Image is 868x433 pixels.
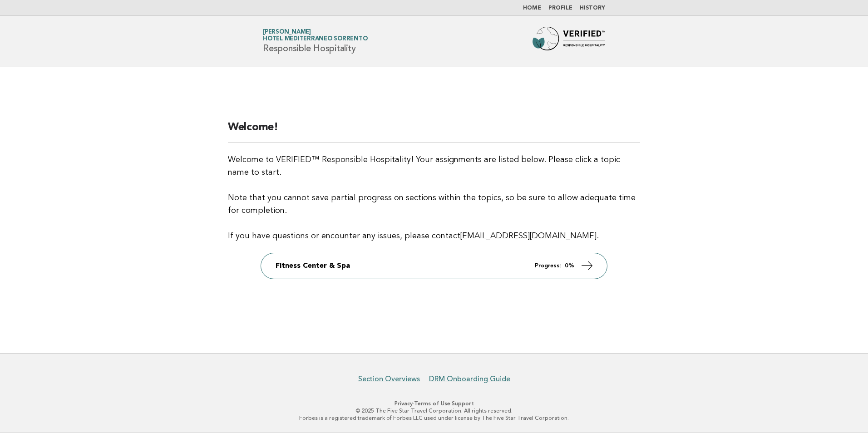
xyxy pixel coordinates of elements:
a: Home [523,5,541,11]
strong: 0% [565,263,574,269]
a: Fitness Center & Spa Progress: 0% [261,253,607,279]
a: [PERSON_NAME]Hotel Mediterraneo Sorrento [263,29,367,42]
a: Terms of Use [414,400,450,407]
a: [EMAIL_ADDRESS][DOMAIN_NAME] [460,232,597,240]
h1: Responsible Hospitality [263,30,367,53]
a: History [580,5,605,11]
img: Forbes Travel Guide [533,27,605,56]
p: · · [156,400,712,407]
p: Welcome to VERIFIED™ Responsible Hospitality! Your assignments are listed below. Please click a t... [228,153,640,242]
span: Hotel Mediterraneo Sorrento [263,36,367,42]
a: Privacy [395,400,413,407]
a: Profile [548,5,572,11]
a: DRM Onboarding Guide [429,374,510,384]
a: Section Overviews [358,374,420,384]
h2: Welcome! [228,120,640,143]
em: Progress: [535,263,561,269]
a: Support [452,400,474,407]
p: Forbes is a registered trademark of Forbes LLC used under license by The Five Star Travel Corpora... [156,414,712,422]
p: © 2025 The Five Star Travel Corporation. All rights reserved. [156,407,712,414]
